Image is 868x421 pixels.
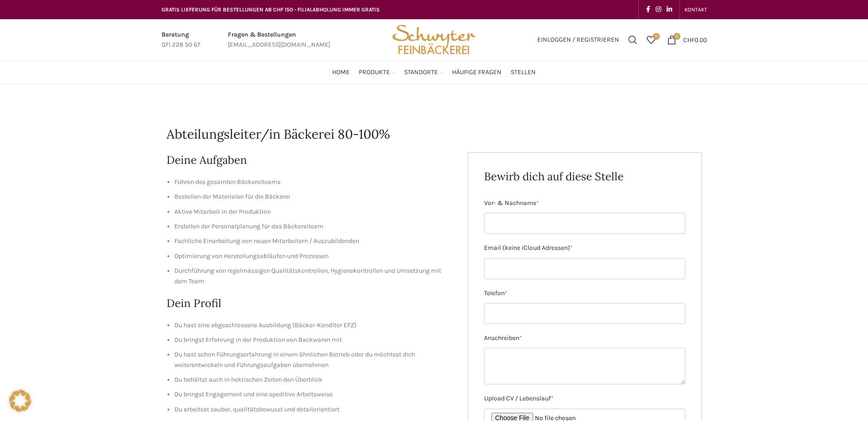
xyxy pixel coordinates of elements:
span: 0 [653,33,660,40]
h1: Abteilungsleiter/in Bäckerei 80-100% [167,125,702,143]
label: Telefon [484,288,685,298]
span: 0 [674,33,680,40]
li: Durchführung von regelmässigen Qualitätskontrollen, Hygienekontrollen und Umsetzung mit dem Team [174,266,454,286]
label: Upload CV / Lebenslauf [484,394,685,404]
li: Optimierung von Herstellungsabläufen und Prozessen [174,251,454,261]
li: Du bringst Engagement und eine speditive Arbeitsweise [174,389,454,399]
li: Du hast schon Führungserfahrung in einem ähnlichen Betrieb oder du möchtest dich weiterentwickeln... [174,350,454,370]
li: Erstellen der Personalplanung für das Bäckereiteam [174,221,454,232]
li: Du arbeitest sauber, qualitätsbewusst und detailorientiert [174,405,454,415]
span: Einloggen / Registrieren [537,37,619,43]
span: CHF [683,36,695,43]
li: Fachliche Einarbeitung von neuen Mitarbeitern / Auszubildenden [174,236,454,246]
a: KONTAKT [685,0,707,19]
label: Vor- & Nachname [484,198,685,208]
span: Stellen [511,68,536,77]
a: Home [332,63,350,81]
a: Linkedin social link [664,3,675,16]
a: Standorte [404,63,443,81]
div: Meine Wunschliste [642,31,660,49]
span: KONTAKT [685,6,707,13]
a: Site logo [389,35,479,43]
li: Du hast eine abgeschlossene Ausbildung (Bäcker-Konditor EFZ) [174,320,454,330]
a: Stellen [511,63,536,81]
a: Produkte [359,63,395,81]
span: Standorte [404,68,438,77]
a: Infobox link [162,30,200,50]
a: 0 CHF0.00 [663,31,712,49]
li: Du bringst Erfahrung in der Produktion von Backwaren mit [174,335,454,345]
img: Bäckerei Schwyter [389,19,479,60]
div: Secondary navigation [680,0,712,19]
bdi: 0.00 [683,36,707,43]
div: Main navigation [157,63,712,81]
span: Produkte [359,68,390,77]
span: Häufige Fragen [452,68,501,77]
li: Führen des gesamten Bäckereiteams [174,177,454,187]
a: Instagram social link [653,3,664,16]
a: Einloggen / Registrieren [533,31,624,49]
span: Home [332,68,350,77]
h2: Deine Aufgaben [167,152,454,168]
span: GRATIS LIEFERUNG FÜR BESTELLUNGEN AB CHF 150 - FILIALABHOLUNG IMMER GRATIS [162,6,380,13]
a: Facebook social link [643,3,653,16]
a: 0 [642,31,660,49]
li: Aktive Mitarbeit in der Produktion [174,207,454,217]
a: Suchen [624,31,642,49]
h2: Bewirb dich auf diese Stelle [484,169,685,184]
li: Du behältst auch in hektischen Zeiten den Überblick [174,375,454,385]
label: Email (keine iCloud Adressen) [484,243,685,253]
h2: Dein Profil [167,296,454,311]
a: Infobox link [228,30,330,50]
a: Häufige Fragen [452,63,501,81]
label: Anschreiben [484,333,685,343]
li: Bestellen der Materialen für die Bäckerei [174,192,454,202]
